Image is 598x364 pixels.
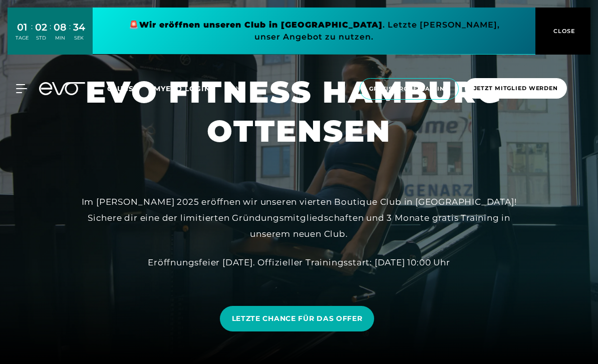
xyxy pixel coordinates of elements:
[35,35,47,42] div: STD
[54,20,67,35] div: 08
[73,35,85,42] div: SEK
[474,84,558,93] span: Jetzt Mitglied werden
[220,306,375,331] a: LETZTE CHANCE FÜR DAS OFFER
[69,21,71,48] div: :
[462,78,570,100] a: Jetzt Mitglied werden
[535,8,590,55] button: CLOSE
[369,85,449,93] span: Gratis Probetraining
[551,27,575,36] span: CLOSE
[107,84,154,93] a: Clubs
[74,254,524,270] div: Eröffnungsfeier [DATE]. Offizieller Trainingsstart: [DATE] 10:00 Uhr
[16,20,29,35] div: 01
[230,84,241,93] span: en
[50,21,51,48] div: :
[35,20,47,35] div: 02
[154,84,210,93] a: MYEVO LOGIN
[16,35,29,42] div: TAGE
[54,35,67,42] div: MIN
[357,78,462,100] a: Gratis Probetraining
[232,313,363,324] span: LETZTE CHANCE FÜR DAS OFFER
[107,84,134,93] span: Clubs
[230,83,253,95] a: en
[74,194,524,242] div: Im [PERSON_NAME] 2025 eröffnen wir unseren vierten Boutique Club in [GEOGRAPHIC_DATA]! Sichere di...
[31,21,33,48] div: :
[73,20,85,35] div: 34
